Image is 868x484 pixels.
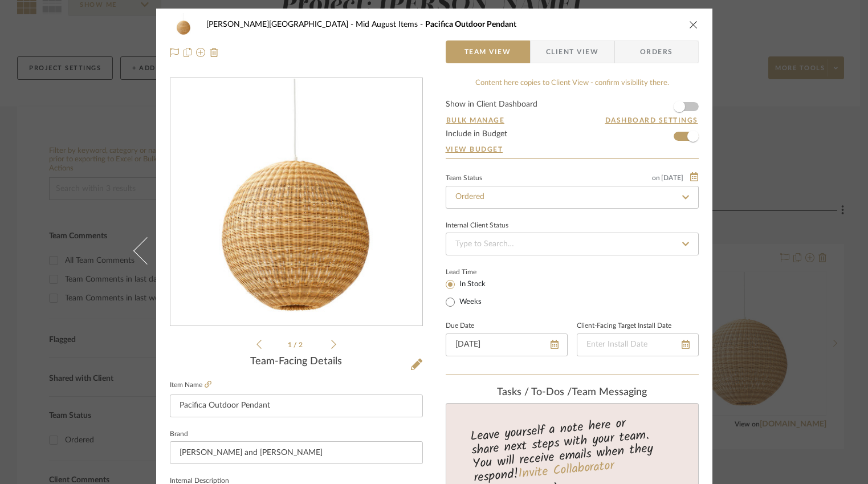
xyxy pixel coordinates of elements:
span: Mid August Items [356,21,425,29]
div: team Messaging [446,387,699,399]
input: Enter Install Date [577,333,699,356]
span: / [294,341,299,348]
span: Client View [546,40,598,63]
label: Item Name [170,380,211,390]
img: 470c7567-f15a-4549-85e1-45aec1dbdabe_436x436.jpg [197,79,395,326]
div: Team Status [446,176,482,181]
a: View Budget [446,145,699,154]
div: 0 [170,79,422,326]
span: on [652,174,660,181]
mat-radio-group: Select item type [446,277,504,309]
span: Team View [464,40,511,63]
span: Tasks / To-Dos / [497,387,572,397]
input: Enter Brand [170,441,423,464]
span: 1 [288,341,294,348]
img: Remove from project [210,48,219,57]
label: Lead Time [446,267,504,277]
input: Enter Item Name [170,394,423,417]
button: close [688,19,699,30]
label: Due Date [446,323,474,329]
span: [DATE] [660,174,684,182]
span: [PERSON_NAME][GEOGRAPHIC_DATA] [206,21,356,29]
img: 470c7567-f15a-4549-85e1-45aec1dbdabe_48x40.jpg [170,13,197,36]
span: Orders [627,40,686,63]
button: Bulk Manage [446,115,506,125]
div: Team-Facing Details [170,356,423,368]
button: Dashboard Settings [605,115,699,125]
div: Content here copies to Client View - confirm visibility there. [446,78,699,89]
label: In Stock [457,279,486,290]
label: Client-Facing Target Install Date [577,323,671,329]
span: 2 [299,341,304,348]
span: Pacifica Outdoor Pendant [425,21,516,29]
div: Internal Client Status [446,223,508,229]
label: Weeks [457,297,482,307]
input: Type to Search… [446,186,699,209]
input: Type to Search… [446,233,699,255]
input: Enter Due Date [446,333,568,356]
label: Internal Description [170,478,229,484]
label: Brand [170,432,188,437]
